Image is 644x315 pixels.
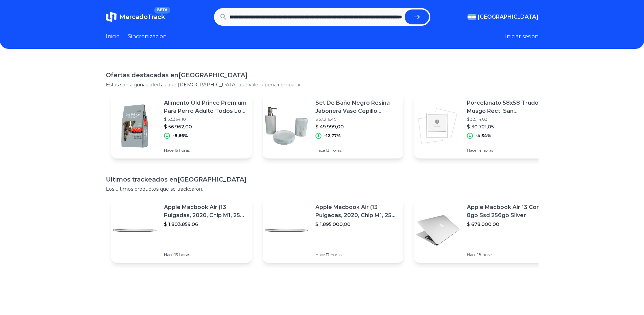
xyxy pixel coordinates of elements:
img: Featured image [111,207,159,254]
p: Set De Baño Negro Resina Jabonera Vaso Cepillo Dispenser [315,99,398,115]
a: Featured imageApple Macbook Air (13 Pulgadas, 2020, Chip M1, 256 Gb De Ssd, 8 Gb De Ram) - Plata$... [263,198,403,263]
p: Apple Macbook Air (13 Pulgadas, 2020, Chip M1, 256 Gb De Ssd, 8 Gb De Ram) - Plata [315,203,398,219]
p: $ 678.000,00 [467,221,549,228]
p: $ 30.721,05 [467,123,549,130]
img: Featured image [263,102,310,150]
p: $ 49.999,00 [315,123,398,130]
p: Alimento Old Prince Premium Para Perro Adulto Todos Los Tamaños [PERSON_NAME] Y Carne En Bolsa De... [164,99,246,115]
p: -4,34% [476,133,491,139]
p: $ 1.895.000,00 [315,221,398,228]
a: MercadoTrackBETA [106,12,165,22]
img: Featured image [263,207,310,254]
h1: Ultimos trackeados en [GEOGRAPHIC_DATA] [106,175,539,184]
img: Featured image [414,102,461,150]
img: Featured image [111,102,159,150]
p: $ 32.114,83 [467,117,549,122]
p: Porcelanato 58x58 Trudos Musgo Rect. San [PERSON_NAME] 1ra [467,99,549,115]
span: [GEOGRAPHIC_DATA] [478,13,539,21]
p: Los ultimos productos que se trackearon. [106,186,539,192]
p: -8,66% [173,133,188,139]
p: Hace 17 horas [315,252,398,257]
button: [GEOGRAPHIC_DATA] [468,13,539,21]
p: -12,77% [324,133,341,139]
a: Inicio [106,33,120,41]
p: Hace 13 horas [315,148,398,153]
img: MercadoTrack [106,12,117,22]
p: Hace 14 horas [467,148,549,153]
p: Hace 13 horas [164,252,246,257]
button: Iniciar sesion [505,33,539,41]
span: MercadoTrack [119,13,165,21]
a: Featured imageApple Macbook Air 13 Core I5 8gb Ssd 256gb Silver$ 678.000,00Hace 18 horas [414,198,555,263]
a: Sincronizacion [128,33,167,41]
a: Featured imageAlimento Old Prince Premium Para Perro Adulto Todos Los Tamaños [PERSON_NAME] Y Car... [111,93,252,159]
p: Apple Macbook Air 13 Core I5 8gb Ssd 256gb Silver [467,203,549,219]
a: Featured imageApple Macbook Air (13 Pulgadas, 2020, Chip M1, 256 Gb De Ssd, 8 Gb De Ram) - Plata$... [111,198,252,263]
a: Featured imagePorcelanato 58x58 Trudos Musgo Rect. San [PERSON_NAME] 1ra$ 32.114,83$ 30.721,05-4,... [414,93,555,159]
p: $ 1.803.859,06 [164,221,246,228]
p: Hace 15 horas [164,148,246,153]
span: BETA [154,7,170,14]
p: Apple Macbook Air (13 Pulgadas, 2020, Chip M1, 256 Gb De Ssd, 8 Gb De Ram) - Plata [164,203,246,219]
img: Argentina [468,14,476,20]
h1: Ofertas destacadas en [GEOGRAPHIC_DATA] [106,70,539,80]
p: $ 57.316,40 [315,117,398,122]
p: Hace 18 horas [467,252,549,257]
img: Featured image [414,207,461,254]
p: $ 62.364,10 [164,117,246,122]
p: $ 56.962,00 [164,123,246,130]
a: Featured imageSet De Baño Negro Resina Jabonera Vaso Cepillo Dispenser$ 57.316,40$ 49.999,00-12,7... [263,93,403,159]
p: Estas son algunas ofertas que [DEMOGRAPHIC_DATA] que vale la pena compartir. [106,81,539,88]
